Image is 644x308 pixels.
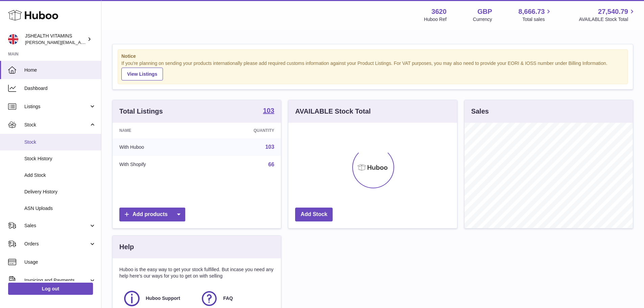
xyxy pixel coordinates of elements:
strong: GBP [477,7,492,16]
img: francesca@jshealthvitamins.com [8,34,18,44]
span: Usage [24,259,96,265]
a: View Listings [121,68,163,80]
td: With Huboo [113,138,204,156]
a: 66 [268,162,275,167]
p: Huboo is the easy way to get your stock fulfilled. But incase you need any help here's our ways f... [119,266,274,279]
th: Quantity [204,123,281,138]
a: 103 [265,144,275,150]
span: [PERSON_NAME][EMAIL_ADDRESS][DOMAIN_NAME] [25,40,136,45]
strong: 3620 [431,7,447,16]
th: Name [113,123,204,138]
h3: Total Listings [119,107,163,116]
span: AVAILABLE Stock Total [579,16,636,23]
a: 27,540.79 AVAILABLE Stock Total [579,7,636,23]
span: FAQ [223,295,233,302]
div: Huboo Ref [424,16,447,23]
a: Add Stock [295,208,333,221]
span: Huboo Support [146,295,180,302]
div: Currency [473,16,492,23]
span: Invoicing and Payments [24,277,89,284]
span: Dashboard [24,85,96,92]
span: Stock [24,139,96,145]
a: FAQ [200,289,271,308]
a: 103 [263,107,274,115]
span: Delivery History [24,189,96,195]
div: If you're planning on sending your products internationally please add required customs informati... [121,60,624,80]
strong: 103 [263,107,274,114]
span: Stock [24,122,89,128]
h3: AVAILABLE Stock Total [295,107,371,116]
a: Huboo Support [123,289,193,308]
span: 27,540.79 [598,7,628,16]
div: JSHEALTH VITAMINS [25,33,86,46]
span: Stock History [24,156,96,162]
a: Add products [119,208,185,221]
span: Add Stock [24,172,96,179]
h3: Help [119,242,134,252]
span: Orders [24,241,89,247]
span: Listings [24,103,89,110]
span: ASN Uploads [24,205,96,212]
a: 8,666.73 Total sales [519,7,553,23]
a: Log out [8,283,93,295]
span: Total sales [522,16,552,23]
strong: Notice [121,53,624,60]
span: Sales [24,222,89,229]
h3: Sales [471,107,489,116]
span: 8,666.73 [519,7,545,16]
td: With Shopify [113,156,204,173]
span: Home [24,67,96,73]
